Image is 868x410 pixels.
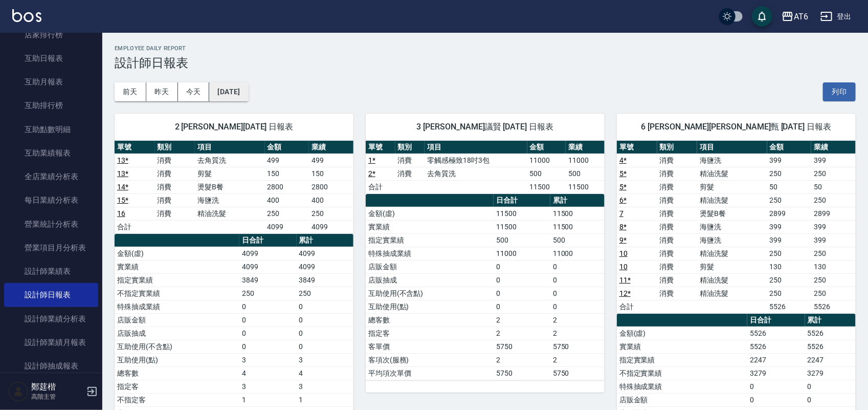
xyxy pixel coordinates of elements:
td: 金額(虛) [366,207,494,220]
td: 2800 [265,180,309,193]
th: 單號 [366,141,395,154]
td: 精油洗髮 [697,287,767,300]
span: 6 [PERSON_NAME][PERSON_NAME]甄 [DATE] 日報表 [629,122,843,132]
td: 250 [811,273,856,287]
td: 消費 [155,180,195,193]
th: 項目 [425,141,527,154]
th: 日合計 [747,314,805,327]
a: 互助業績報表 [4,141,98,165]
td: 0 [239,327,296,340]
td: 3849 [297,273,354,287]
td: 250 [811,193,856,207]
td: 合計 [115,220,155,233]
td: 2 [550,353,605,366]
td: 5750 [494,366,550,380]
td: 消費 [657,260,698,273]
td: 130 [767,260,812,273]
td: 2899 [767,207,812,220]
td: 11000 [494,247,550,260]
td: 消費 [155,193,195,207]
td: 平均項次單價 [366,366,494,380]
th: 業績 [566,141,605,154]
td: 500 [527,167,566,180]
td: 金額(虛) [115,247,239,260]
td: 5750 [494,340,550,353]
a: 互助點數明細 [4,118,98,141]
td: 指定實業績 [366,233,494,247]
td: 0 [297,313,354,327]
td: 5750 [550,340,605,353]
td: 11500 [527,180,566,193]
button: [DATE] [209,82,248,101]
a: 互助月報表 [4,70,98,94]
td: 400 [265,193,309,207]
td: 客項次(服務) [366,353,494,366]
td: 399 [811,233,856,247]
td: 500 [550,233,605,247]
td: 1 [239,393,296,406]
td: 399 [767,154,812,167]
td: 消費 [657,220,698,233]
td: 消費 [657,287,698,300]
td: 50 [811,180,856,193]
td: 5526 [747,340,805,353]
h3: 設計師日報表 [115,56,856,70]
td: 500 [566,167,605,180]
img: Person [8,381,29,402]
th: 累計 [297,234,354,247]
a: 營業項目月分析表 [4,236,98,260]
p: 高階主管 [31,392,83,401]
th: 項目 [195,141,264,154]
td: 5526 [767,300,812,313]
table: a dense table [366,194,605,380]
a: 10 [619,263,628,271]
table: a dense table [617,141,856,314]
td: 4099 [239,247,296,260]
td: 399 [767,220,812,233]
th: 金額 [767,141,812,154]
td: 金額(虛) [617,327,747,340]
td: 指定實業績 [115,273,239,287]
td: 0 [494,300,550,313]
td: 150 [309,167,353,180]
td: 250 [811,287,856,300]
td: 消費 [657,247,698,260]
td: 消費 [155,207,195,220]
th: 類別 [657,141,698,154]
td: 0 [239,313,296,327]
td: 4099 [297,247,354,260]
td: 2 [550,313,605,327]
td: 5750 [550,366,605,380]
td: 400 [309,193,353,207]
td: 4 [239,366,296,380]
td: 250 [811,167,856,180]
td: 海鹽洗 [697,233,767,247]
td: 130 [811,260,856,273]
td: 399 [811,220,856,233]
a: 16 [117,209,125,218]
td: 0 [747,380,805,393]
th: 累計 [550,194,605,207]
td: 1 [297,393,354,406]
td: 特殊抽成業績 [617,380,747,393]
td: 3849 [239,273,296,287]
td: 3 [239,353,296,366]
td: 50 [767,180,812,193]
td: 燙髮B餐 [195,180,264,193]
td: 0 [550,300,605,313]
td: 11500 [494,207,550,220]
td: 11000 [527,154,566,167]
td: 2800 [309,180,353,193]
td: 2 [550,327,605,340]
a: 每日業績分析表 [4,188,98,212]
td: 互助使用(點) [115,353,239,366]
td: 250 [309,207,353,220]
td: 4099 [265,220,309,233]
button: save [752,6,772,27]
a: 設計師業績分析表 [4,307,98,331]
td: 4099 [309,220,353,233]
td: 2 [494,313,550,327]
td: 消費 [657,180,698,193]
img: Logo [12,9,41,22]
a: 設計師業績月報表 [4,331,98,354]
